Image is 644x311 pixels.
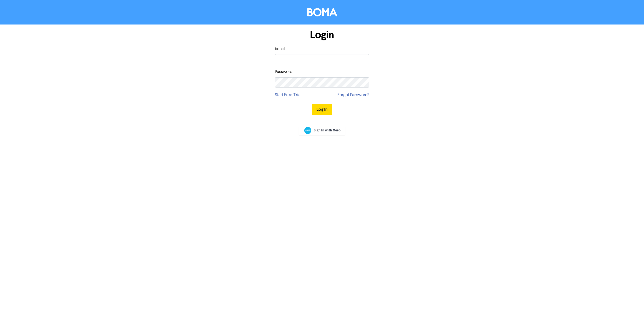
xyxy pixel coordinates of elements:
a: Sign In with Xero [299,126,345,135]
label: Password [275,69,292,75]
a: Start Free Trial [275,92,302,98]
button: Log In [312,104,332,115]
img: Xero logo [304,127,311,134]
a: Forgot Password? [337,92,369,98]
h1: Login [275,29,369,41]
span: Sign In with Xero [314,128,341,133]
label: Email [275,46,285,52]
img: BOMA Logo [307,8,337,16]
